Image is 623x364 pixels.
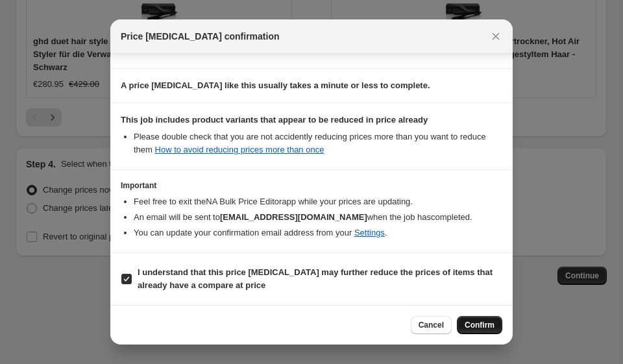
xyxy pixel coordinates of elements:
button: Close [487,27,505,45]
b: I understand that this price [MEDICAL_DATA] may further reduce the prices of items that already h... [138,267,493,290]
span: Confirm [465,320,495,330]
a: Settings [354,228,385,237]
b: [EMAIL_ADDRESS][DOMAIN_NAME] [220,212,367,222]
button: Cancel [411,316,452,334]
li: Please double check that you are not accidently reducing prices more than you want to reduce them [134,130,502,156]
a: How to avoid reducing prices more than once [155,145,324,154]
b: A price [MEDICAL_DATA] like this usually takes a minute or less to complete. [121,80,430,90]
li: You can update your confirmation email address from your . [134,226,502,239]
h3: Important [121,180,502,191]
button: Confirm [457,316,502,334]
b: This job includes product variants that appear to be reduced in price already [121,115,428,125]
li: Feel free to exit the NA Bulk Price Editor app while your prices are updating. [134,195,502,208]
span: Price [MEDICAL_DATA] confirmation [121,30,280,43]
span: Cancel [419,320,444,330]
li: An email will be sent to when the job has completed . [134,211,502,224]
